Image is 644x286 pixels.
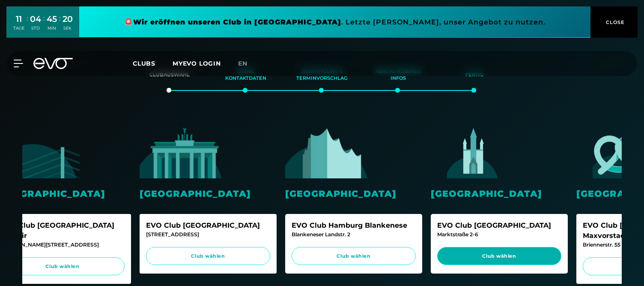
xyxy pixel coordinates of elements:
[146,231,270,238] div: [STREET_ADDRESS]
[154,253,262,260] span: Club wählen
[431,187,568,200] div: [GEOGRAPHIC_DATA]
[9,263,116,270] span: Club wählen
[292,231,416,238] div: Blankeneser Landstr. 2
[47,25,57,31] div: MIN
[140,125,225,178] img: evofitness
[238,60,247,67] span: en
[604,18,625,26] span: CLOSE
[63,25,73,31] div: SEK
[445,253,553,260] span: Club wählen
[431,125,516,178] img: evofitness
[285,187,422,200] div: [GEOGRAPHIC_DATA]
[238,59,258,69] a: en
[0,220,125,241] div: EVO Club [GEOGRAPHIC_DATA] Le Flair
[133,60,155,67] span: Clubs
[140,187,277,200] div: [GEOGRAPHIC_DATA]
[437,231,561,238] div: Marktstraße 2-6
[173,60,221,67] a: MYEVO LOGIN
[590,6,638,38] button: CLOSE
[13,13,24,25] div: 11
[0,257,125,276] a: Club wählen
[43,14,45,36] div: :
[30,25,41,31] div: STD
[133,59,173,67] a: Clubs
[59,14,60,36] div: :
[292,247,416,265] a: Club wählen
[13,25,24,31] div: TAGE
[27,14,28,36] div: :
[285,125,371,178] img: evofitness
[0,241,125,249] div: [PERSON_NAME][STREET_ADDRESS]
[300,253,408,260] span: Club wählen
[146,220,270,231] div: EVO Club [GEOGRAPHIC_DATA]
[437,220,561,231] div: EVO Club [GEOGRAPHIC_DATA]
[292,220,416,231] div: EVO Club Hamburg Blankenese
[437,247,561,265] a: Club wählen
[30,13,41,25] div: 04
[146,247,270,265] a: Club wählen
[63,13,73,25] div: 20
[47,13,57,25] div: 45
